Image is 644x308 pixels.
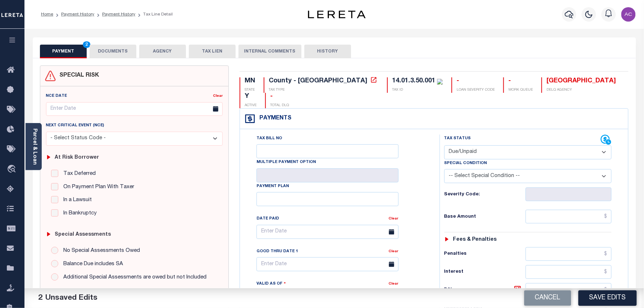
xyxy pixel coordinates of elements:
[38,294,42,302] span: 2
[56,72,99,79] h4: SPECIAL RISK
[135,11,173,18] li: Tax Line Detail
[579,290,637,306] button: Save Edits
[257,159,316,166] label: Multiple Payment Option
[7,165,18,174] i: travel_explore
[444,192,526,198] h6: Severity Code:
[245,77,255,85] div: MN
[389,282,399,286] a: Clear
[257,136,282,142] label: Tax Bill No
[526,265,612,279] input: $
[508,87,533,93] p: WORK QUEUE
[90,45,136,58] button: DOCUMENTS
[32,128,37,165] a: Parcel & Loan
[245,93,257,101] div: Y
[526,210,612,223] input: $
[257,225,399,239] input: Enter Date
[389,217,399,221] a: Clear
[269,78,367,84] div: County - [GEOGRAPHIC_DATA]
[257,257,399,271] input: Enter Date
[508,77,533,85] div: -
[189,45,236,58] button: TAX LIEN
[60,260,123,268] label: Balance Due includes SA
[547,87,616,93] p: DELQ AGENCY
[444,214,526,220] h6: Base Amount
[257,280,286,287] label: Valid as Of
[60,209,97,218] label: In Bankruptcy
[239,45,301,58] button: INTERNAL COMMENTS
[102,12,135,17] a: Payment History
[55,232,111,238] h6: Special Assessments
[304,45,351,58] button: HISTORY
[270,93,289,101] div: -
[60,170,96,178] label: Tax Deferred
[257,249,298,255] label: Good Thru Date 1
[524,290,571,306] button: Cancel
[308,10,366,18] img: logo-dark.svg
[46,102,223,116] input: Enter Date
[60,183,134,191] label: On Payment Plan With Taxer
[213,94,223,98] a: Clear
[444,160,487,167] label: Special Condition
[444,285,526,295] h6: P&I
[55,155,99,161] h6: At Risk Borrower
[389,250,399,253] a: Clear
[257,216,279,222] label: Date Paid
[245,87,255,93] p: STATE
[60,196,92,204] label: In a Lawsuit
[60,273,207,282] label: Additional Special Assessments are owed but not Included
[40,45,87,58] button: PAYMENT
[256,115,291,122] h4: Payments
[444,136,471,142] label: Tax Status
[457,87,495,93] p: LOAN SEVERITY CODE
[45,294,97,302] span: Unsaved Edits
[444,251,526,257] h6: Penalties
[245,103,257,108] p: ACTIVE
[457,77,495,85] div: -
[270,103,289,108] p: TOTAL DLQ
[61,12,94,17] a: Payment History
[257,184,289,190] label: Payment Plan
[60,247,140,255] label: No Special Assessments Owed
[269,87,378,93] p: TAX TYPE
[83,41,90,48] span: 2
[444,269,526,275] h6: Interest
[437,79,443,85] img: check-icon-green.svg
[46,93,67,99] label: NCE Date
[621,7,636,22] img: svg+xml;base64,PHN2ZyB4bWxucz0iaHR0cDovL3d3dy53My5vcmcvMjAwMC9zdmciIHBvaW50ZXItZXZlbnRzPSJub25lIi...
[547,77,616,85] div: [GEOGRAPHIC_DATA]
[41,12,53,17] a: Home
[526,247,612,261] input: $
[392,78,435,84] div: 14.01.3.50.001
[453,237,496,243] h6: Fees & Penalties
[526,283,612,297] input: $
[392,87,443,93] p: TAX ID
[139,45,186,58] button: AGENCY
[46,123,104,129] label: Next Critical Event (NCE)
